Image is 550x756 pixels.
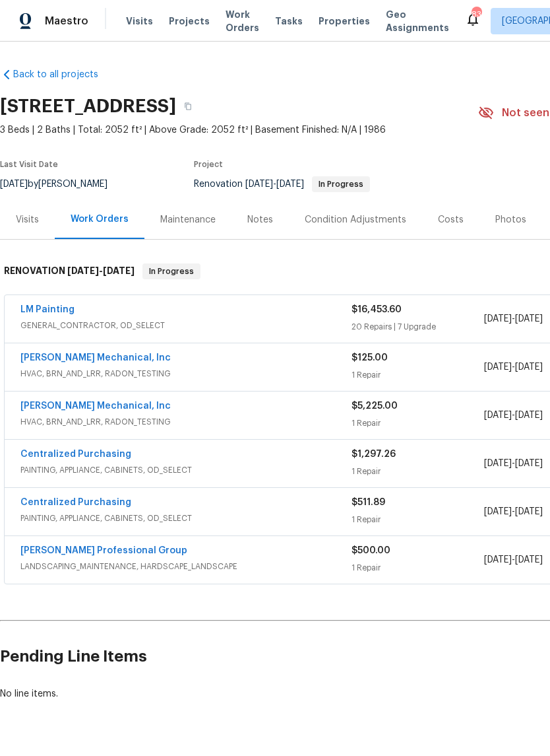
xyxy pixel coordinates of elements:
[245,180,273,189] span: [DATE]
[20,305,75,314] a: LM Painting
[351,450,396,459] span: $1,297.26
[351,465,484,478] div: 1 Repair
[351,561,484,574] div: 1 Repair
[515,459,543,468] span: [DATE]
[20,450,131,459] a: Centralized Purchasing
[438,213,464,226] div: Costs
[351,498,385,507] span: $511.89
[484,459,512,468] span: [DATE]
[194,180,370,189] span: Renovation
[351,401,398,411] span: $5,225.00
[484,409,543,422] span: -
[305,213,406,226] div: Condition Adjustments
[71,213,129,226] div: Work Orders
[484,314,512,324] span: [DATE]
[226,8,259,34] span: Work Orders
[484,362,512,372] span: [DATE]
[45,15,88,28] span: Maestro
[484,457,543,470] span: -
[319,15,370,28] span: Properties
[247,213,273,226] div: Notes
[144,265,199,278] span: In Progress
[275,17,303,26] span: Tasks
[20,498,131,507] a: Centralized Purchasing
[20,464,351,477] span: PAINTING, APPLIANCE, CABINETS, OD_SELECT
[20,319,351,332] span: GENERAL_CONTRACTOR, OD_SELECT
[20,353,171,362] a: [PERSON_NAME] Mechanical, Inc
[484,411,512,420] span: [DATE]
[484,505,543,518] span: -
[484,361,543,374] span: -
[351,353,388,362] span: $125.00
[515,507,543,516] span: [DATE]
[515,555,543,565] span: [DATE]
[16,213,39,226] div: Visits
[176,94,200,118] button: Copy Address
[20,546,187,555] a: [PERSON_NAME] Professional Group
[472,8,481,21] div: 83
[20,512,351,525] span: PAINTING, APPLIANCE, CABINETS, OD_SELECT
[351,320,484,333] div: 20 Repairs | 7 Upgrade
[484,555,512,565] span: [DATE]
[160,213,216,226] div: Maintenance
[484,312,543,326] span: -
[351,368,484,382] div: 1 Repair
[351,546,390,555] span: $500.00
[351,305,402,314] span: $16,453.60
[484,553,543,567] span: -
[515,362,543,372] span: [DATE]
[67,266,99,275] span: [DATE]
[245,180,304,189] span: -
[4,263,135,279] h6: RENOVATION
[351,513,484,526] div: 1 Repair
[386,8,449,34] span: Geo Assignments
[20,415,351,429] span: HVAC, BRN_AND_LRR, RADON_TESTING
[67,266,135,275] span: -
[276,180,304,189] span: [DATE]
[103,266,135,275] span: [DATE]
[20,560,351,573] span: LANDSCAPING_MAINTENANCE, HARDSCAPE_LANDSCAPE
[313,180,369,188] span: In Progress
[20,401,171,411] a: [PERSON_NAME] Mechanical, Inc
[515,314,543,324] span: [DATE]
[169,15,210,28] span: Projects
[20,367,351,380] span: HVAC, BRN_AND_LRR, RADON_TESTING
[194,160,223,168] span: Project
[126,15,153,28] span: Visits
[515,411,543,420] span: [DATE]
[484,507,512,516] span: [DATE]
[351,417,484,430] div: 1 Repair
[495,213,526,226] div: Photos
